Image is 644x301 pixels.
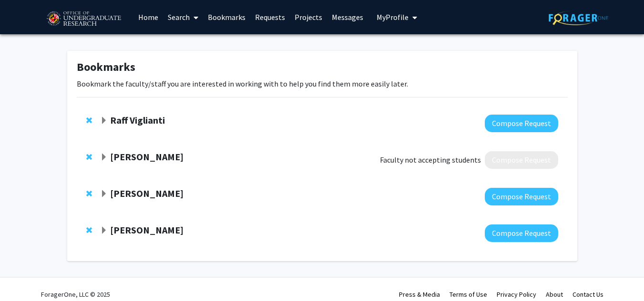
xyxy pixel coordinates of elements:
span: Expand Ronald Yaros Bookmark [100,190,108,198]
span: Remove Ronald Yaros from bookmarks [86,190,92,197]
strong: [PERSON_NAME] [110,187,184,199]
h1: Bookmarks [77,60,568,74]
a: Messages [327,0,368,34]
a: Search [163,0,203,34]
iframe: Chat [7,258,41,294]
strong: [PERSON_NAME] [110,224,184,236]
a: Press & Media [399,290,440,299]
p: Bookmark the faculty/staff you are interested in working with to help you find them more easily l... [77,78,568,89]
button: Compose Request to Dong Liang [485,224,558,242]
span: Remove Raff Viglianti from bookmarks [86,117,92,124]
span: Remove Dong Liang from bookmarks [86,226,92,234]
a: Terms of Use [450,290,487,299]
img: University of Maryland Logo [43,7,124,31]
button: Compose Request to Jennifer Collins [485,151,558,169]
span: Expand Raff Viglianti Bookmark [100,117,108,125]
span: Expand Dong Liang Bookmark [100,227,108,234]
span: Faculty not accepting students [380,154,481,165]
a: Home [133,0,163,34]
button: Compose Request to Raff Viglianti [485,115,558,132]
strong: Raff Viglianti [110,114,165,126]
a: About [546,290,563,299]
a: Projects [290,0,327,34]
img: ForagerOne Logo [549,10,608,25]
span: Remove Jennifer Collins from bookmarks [86,153,92,161]
span: My Profile [377,12,409,22]
a: Privacy Policy [497,290,536,299]
a: Bookmarks [203,0,250,34]
button: Compose Request to Ronald Yaros [485,188,558,205]
span: Expand Jennifer Collins Bookmark [100,154,108,161]
a: Contact Us [572,290,603,299]
a: Requests [250,0,290,34]
strong: [PERSON_NAME] [110,151,184,163]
